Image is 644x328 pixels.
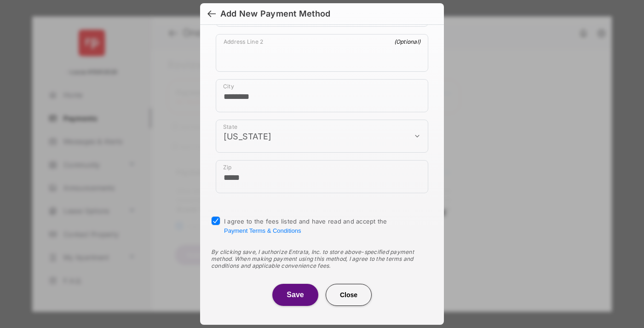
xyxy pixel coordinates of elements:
button: I agree to the fees listed and have read and accept the [224,227,301,234]
div: Add New Payment Method [220,9,330,19]
div: payment_method_screening[postal_addresses][postalCode] [216,160,428,193]
div: payment_method_screening[postal_addresses][administrativeArea] [216,120,428,153]
button: Close [326,284,372,306]
span: I agree to the fees listed and have read and accept the [224,218,387,234]
button: Save [272,284,318,306]
div: By clicking save, I authorize Entrata, Inc. to store above-specified payment method. When making ... [211,248,433,269]
div: payment_method_screening[postal_addresses][locality] [216,79,428,112]
div: payment_method_screening[postal_addresses][addressLine2] [216,34,428,72]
